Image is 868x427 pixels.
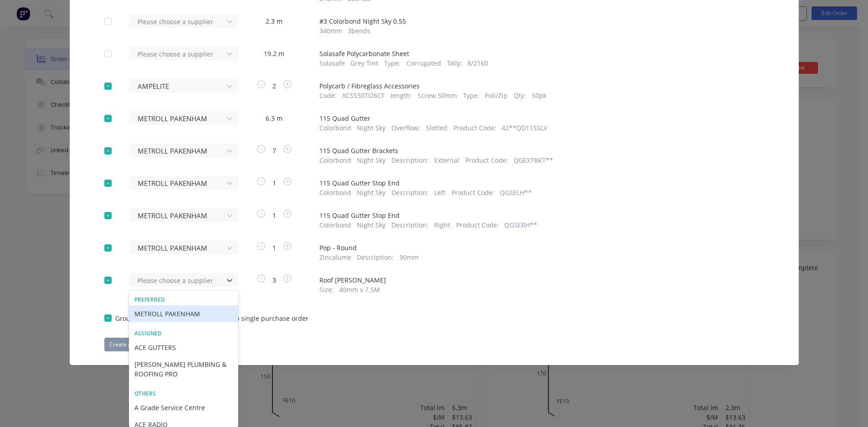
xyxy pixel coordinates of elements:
span: 90mm [400,252,419,262]
span: Left [434,188,446,197]
span: 3 bends [348,26,370,36]
span: Polycarb / Fibreglass Accessories [319,81,764,91]
button: Create purchase(s) [104,338,163,351]
div: ACE GUTTERS [129,339,238,356]
span: Size : [319,285,334,294]
span: Description : [391,220,428,230]
span: 1 [267,211,282,220]
span: Product Code : [452,188,494,197]
span: 1 [267,178,282,188]
span: Description : [357,252,394,262]
div: [PERSON_NAME] PLUMBING & ROOFING PRO [129,356,238,382]
span: Overflow : [391,123,420,133]
span: Qty : [514,91,526,100]
span: Solasafe Polycarbonate Sheet [319,49,764,58]
span: 340 mm [319,26,342,36]
span: Tally : [447,58,462,68]
span: 3 [267,275,282,285]
span: Night Sky [357,188,385,197]
span: Pop - Round [319,243,764,252]
span: Screw 50mm [418,91,457,100]
span: Solasafe [319,58,345,68]
span: 7 [267,146,282,155]
span: Night Sky [357,123,385,133]
span: Type : [384,58,401,68]
span: 115 Quad Gutter Stop End [319,178,764,188]
span: Colorbond [319,188,351,197]
span: Night Sky [357,220,385,230]
span: 2.3 m [260,16,288,26]
span: 115 Quad Gutter Stop End [319,211,764,220]
span: Right [434,220,450,230]
span: Grey Tint [350,58,378,68]
span: Type : [463,91,479,100]
div: Others [129,390,238,398]
span: Zincalume [319,252,351,262]
span: QGEXTBKT** [514,155,553,165]
span: Colorbond [319,123,351,133]
span: Slotted [426,123,447,133]
span: XCSS50TI26CF [342,91,385,100]
span: 115 Quad Gutter [319,113,764,123]
span: Roof [PERSON_NAME] [319,275,764,285]
span: Product Code : [456,220,499,230]
span: 2 [267,81,282,91]
span: 8/2160 [467,58,488,68]
span: Poli/Zip [485,91,508,100]
div: Preferred [129,296,238,304]
span: Colorbond [319,155,351,165]
span: 115 Quad Gutter Brackets [319,146,764,155]
span: 42**QD115SLV [502,123,547,133]
span: Colorbond [319,220,351,230]
span: Night Sky [357,155,385,165]
span: Description : [391,188,428,197]
span: Code : [319,91,337,100]
span: Corrugated [406,58,441,68]
div: A Grade Service Centre [129,399,238,416]
span: Product Code : [465,155,508,165]
span: 6.3 m [260,113,288,123]
span: # 3 Colorbond Night Sky 0.55 [319,16,764,26]
span: 40mm x 7.5M [339,285,380,294]
div: METROLL PAKENHAM [129,305,238,322]
div: Assigned [129,329,238,338]
span: Description : [391,155,428,165]
span: 1 [267,243,282,252]
span: length : [390,91,412,100]
span: 50pk [532,91,546,100]
span: Product Code : [453,123,496,133]
span: External [434,155,459,165]
span: 19.2 m [258,49,290,58]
